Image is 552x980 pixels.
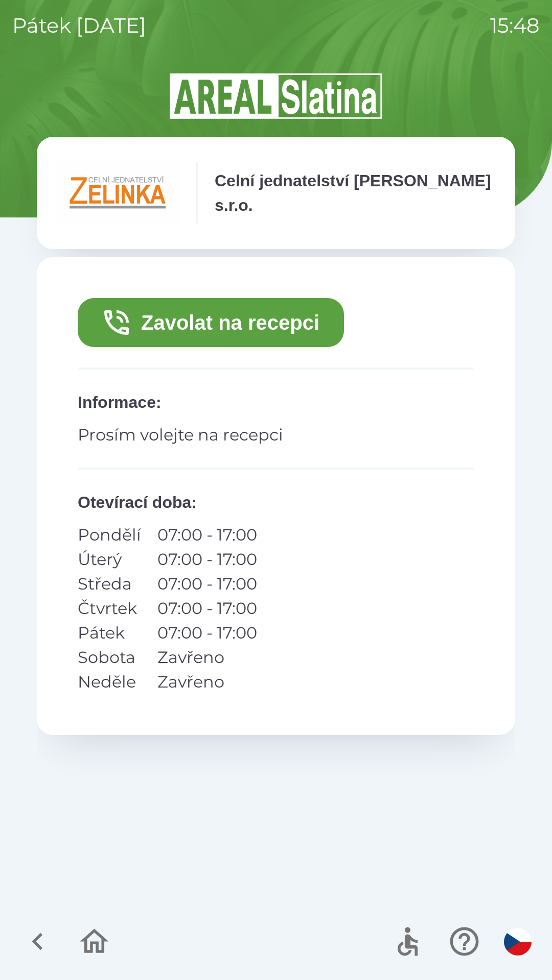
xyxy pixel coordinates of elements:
button: Zavolat na recepci [78,298,344,347]
p: 07:00 - 17:00 [157,572,257,596]
p: Sobota [78,645,141,670]
p: 07:00 - 17:00 [157,621,257,645]
p: Úterý [78,547,141,572]
p: 07:00 - 17:00 [157,596,257,621]
p: Čtvrtek [78,596,141,621]
p: Informace : [78,390,474,414]
p: pátek [DATE] [12,10,146,41]
p: Pondělí [78,523,141,547]
p: 07:00 - 17:00 [157,523,257,547]
p: Prosím volejte na recepci [78,423,474,447]
p: Zavřeno [157,670,257,694]
p: Otevírací doba : [78,490,474,514]
p: Středa [78,572,141,596]
img: cs flag [504,928,532,955]
p: Zavřeno [157,645,257,670]
img: Logo [37,71,515,120]
p: 15:48 [490,10,540,41]
p: Neděle [78,670,141,694]
p: 07:00 - 17:00 [157,547,257,572]
img: e791fe39-6e5c-4488-8406-01cea90b779d.png [57,162,180,224]
p: Celní jednatelství [PERSON_NAME] s.r.o. [215,168,495,217]
p: Pátek [78,621,141,645]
